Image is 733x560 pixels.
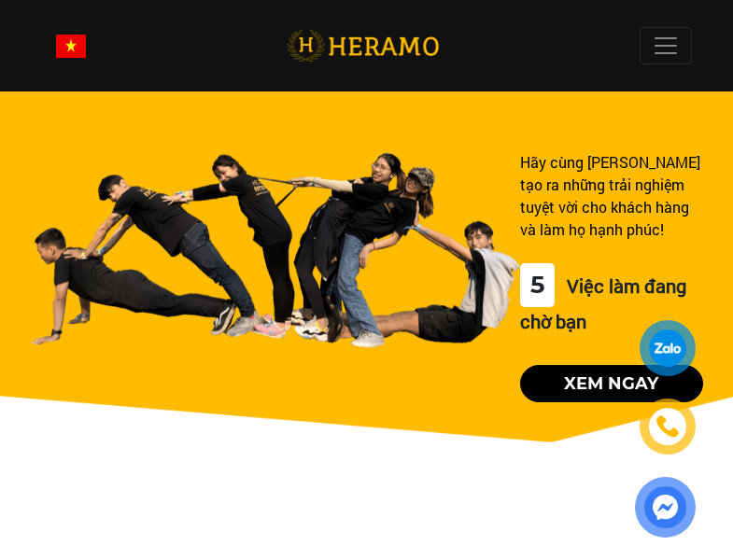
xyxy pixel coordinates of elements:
div: 5 [520,263,555,307]
img: phone-icon [657,416,678,437]
div: Hãy cùng [PERSON_NAME] tạo ra những trải nghiệm tuyệt vời cho khách hàng và làm họ hạnh phúc! [520,151,703,241]
span: Việc làm đang chờ bạn [520,273,686,333]
img: logo [287,27,439,65]
button: Xem ngay [520,365,703,402]
img: banner [30,151,520,348]
img: vn-flag.png [56,35,86,58]
a: phone-icon [642,401,693,452]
